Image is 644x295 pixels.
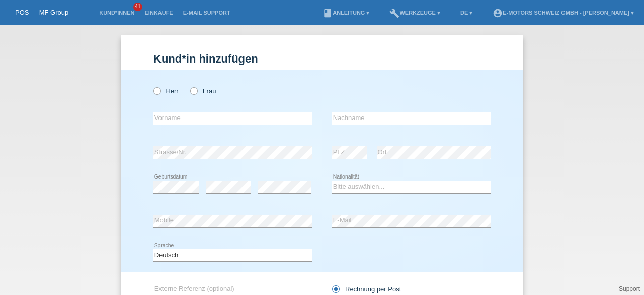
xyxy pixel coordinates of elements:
[190,87,216,95] label: Frau
[94,10,139,16] a: Kund*innen
[384,10,445,16] a: buildWerkzeuge ▾
[139,10,178,16] a: Einkäufe
[493,8,503,18] i: account_circle
[323,8,333,18] i: book
[332,285,401,293] label: Rechnung per Post
[317,10,374,16] a: bookAnleitung ▾
[15,9,68,16] a: POS — MF Group
[153,52,491,65] h1: Kund*in hinzufügen
[153,87,160,94] input: Herr
[133,3,142,11] span: 41
[190,87,197,94] input: Frau
[178,10,235,16] a: E-Mail Support
[619,285,640,292] a: Support
[153,87,179,95] label: Herr
[455,10,477,16] a: DE ▾
[389,8,399,18] i: build
[488,10,639,16] a: account_circleE-Motors Schweiz GmbH - [PERSON_NAME] ▾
